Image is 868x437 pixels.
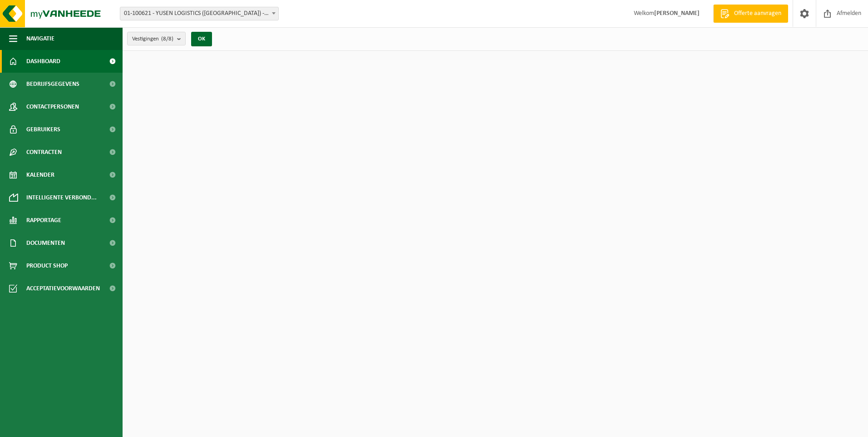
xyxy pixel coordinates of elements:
span: Bedrijfsgegevens [26,73,79,95]
button: OK [191,32,212,46]
span: Documenten [26,232,65,254]
strong: [PERSON_NAME] [654,10,700,17]
span: 01-100621 - YUSEN LOGISTICS (BENELUX) - MELSELE [120,7,278,20]
span: Intelligente verbond... [26,186,97,209]
span: Dashboard [26,50,60,73]
span: Offerte aanvragen [732,9,784,18]
span: Rapportage [26,209,61,232]
span: 01-100621 - YUSEN LOGISTICS (BENELUX) - MELSELE [120,7,279,20]
span: Kalender [26,164,54,186]
span: Contactpersonen [26,95,79,118]
span: Gebruikers [26,118,60,141]
span: Product Shop [26,254,68,277]
button: Vestigingen(8/8) [127,32,186,45]
count: (8/8) [161,36,173,42]
span: Contracten [26,141,62,164]
span: Acceptatievoorwaarden [26,277,100,300]
a: Offerte aanvragen [713,5,788,23]
span: Vestigingen [132,32,173,46]
span: Navigatie [26,27,54,50]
